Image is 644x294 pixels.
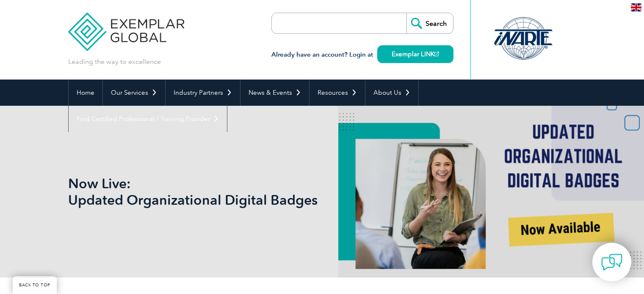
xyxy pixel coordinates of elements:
a: Find Certified Professional / Training Provider [69,106,227,132]
img: en [631,3,641,11]
input: Search [406,13,453,33]
p: Leading the way to excellence [68,57,161,66]
a: Our Services [103,80,165,106]
a: BACK TO TOP [13,276,57,294]
a: Home [69,80,102,106]
img: contact-chat.png [601,252,622,273]
a: About Us [365,80,418,106]
h3: Already have an account? Login at [271,49,453,60]
a: Resources [310,80,365,106]
a: Exemplar LINK [377,45,453,63]
img: open_square.png [434,52,439,56]
a: News & Events [240,80,309,106]
a: Industry Partners [166,80,240,106]
h1: Now Live: Updated Organizational Digital Badges [68,175,393,208]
